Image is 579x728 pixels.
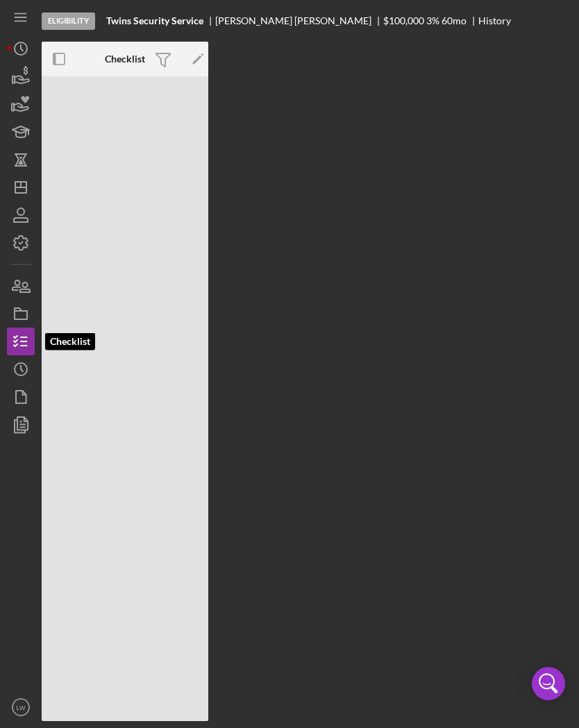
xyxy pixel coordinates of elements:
[42,12,95,30] div: Eligibility
[105,53,145,65] b: Checklist
[442,15,467,26] div: 60 mo
[16,704,26,711] text: LW
[7,693,35,721] button: LW
[426,15,439,26] div: 3 %
[106,15,203,26] b: Twins Security Service
[478,15,511,26] div: History
[383,15,424,26] span: $100,000
[215,15,383,26] div: [PERSON_NAME] [PERSON_NAME]
[532,667,565,700] div: Open Intercom Messenger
